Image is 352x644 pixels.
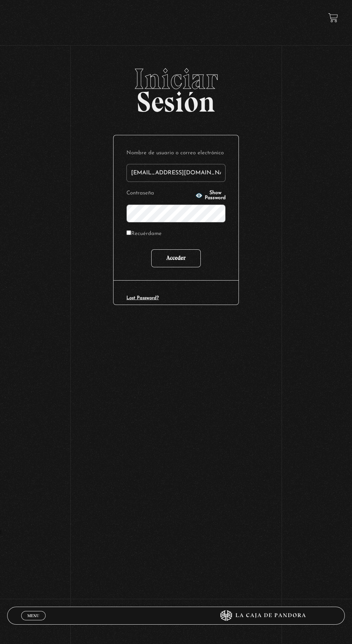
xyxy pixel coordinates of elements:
[126,296,159,300] a: Lost Password?
[126,229,162,239] label: Recuérdame
[126,188,193,199] label: Contraseña
[328,13,338,23] a: View your shopping cart
[126,148,226,159] label: Nombre de usuario o correo electrónico
[205,191,226,201] span: Show Password
[126,230,131,235] input: Recuérdame
[151,249,201,267] input: Acceder
[7,65,345,93] span: Iniciar
[7,65,345,111] h2: Sesión
[195,191,226,201] button: Show Password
